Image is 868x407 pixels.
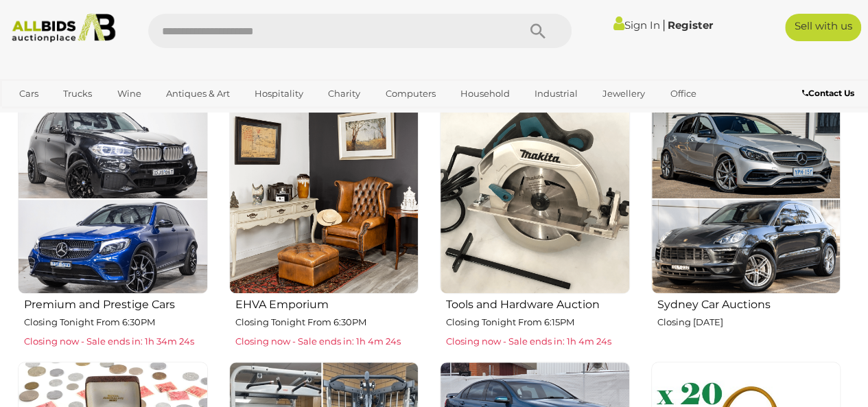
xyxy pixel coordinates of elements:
[651,104,841,294] img: Sydney Car Auctions
[451,82,519,105] a: Household
[446,314,630,330] p: Closing Tonight From 6:15PM
[802,86,858,101] a: Contact Us
[228,104,419,351] a: EHVA Emporium Closing Tonight From 6:30PM Closing now - Sale ends in: 1h 4m 24s
[10,82,47,105] a: Cars
[613,19,660,32] a: Sign In
[18,104,208,294] img: Premium and Prestige Cars
[439,104,630,351] a: Tools and Hardware Auction Closing Tonight From 6:15PM Closing now - Sale ends in: 1h 4m 24s
[63,105,178,128] a: [GEOGRAPHIC_DATA]
[594,82,654,105] a: Jewellery
[24,295,208,311] h2: Premium and Prestige Cars
[10,105,56,128] a: Sports
[54,82,101,105] a: Trucks
[157,82,239,105] a: Antiques & Art
[446,295,630,311] h2: Tools and Hardware Auction
[526,82,587,105] a: Industrial
[657,295,841,311] h2: Sydney Car Auctions
[17,104,208,351] a: Premium and Prestige Cars Closing Tonight From 6:30PM Closing now - Sale ends in: 1h 34m 24s
[24,336,194,347] span: Closing now - Sale ends in: 1h 34m 24s
[668,19,713,32] a: Register
[376,82,444,105] a: Computers
[235,314,419,330] p: Closing Tonight From 6:30PM
[503,14,572,48] button: Search
[657,314,841,330] p: Closing [DATE]
[785,14,861,41] a: Sell with us
[229,104,419,294] img: EHVA Emporium
[802,88,854,98] b: Contact Us
[108,82,150,105] a: Wine
[235,295,419,311] h2: EHVA Emporium
[6,14,121,43] img: Allbids.com.au
[24,314,208,330] p: Closing Tonight From 6:30PM
[440,104,630,294] img: Tools and Hardware Auction
[661,82,705,105] a: Office
[650,104,841,351] a: Sydney Car Auctions Closing [DATE]
[662,17,666,32] span: |
[446,336,611,347] span: Closing now - Sale ends in: 1h 4m 24s
[319,82,369,105] a: Charity
[246,82,312,105] a: Hospitality
[235,336,401,347] span: Closing now - Sale ends in: 1h 4m 24s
